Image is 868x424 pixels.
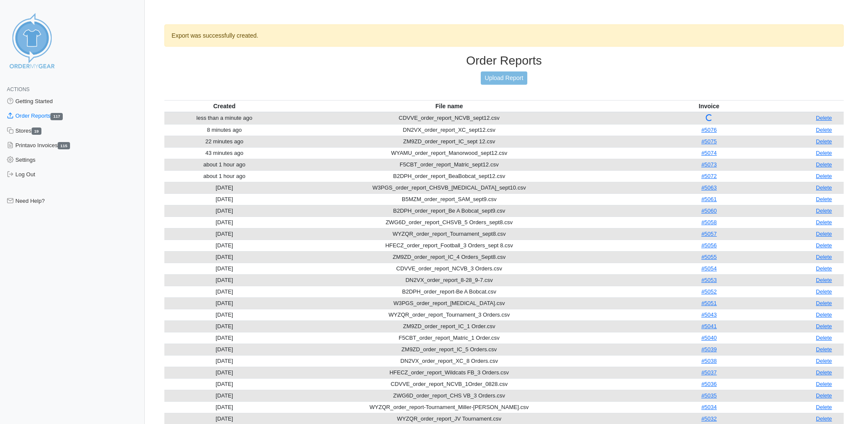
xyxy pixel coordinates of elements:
[701,150,717,156] a: #5074
[284,205,614,216] td: B2DPH_order_report_Be A Bobcat_sept9.csv
[164,240,284,251] td: [DATE]
[284,159,614,170] td: F5CBT_order_report_Matric_sept12.csv
[164,170,284,182] td: about 1 hour ago
[816,138,832,145] a: Delete
[701,346,717,353] a: #5039
[7,86,29,92] span: Actions
[701,335,717,341] a: #5040
[701,138,717,145] a: #5075
[164,228,284,240] td: [DATE]
[816,150,832,156] a: Delete
[701,369,717,376] a: #5037
[816,127,832,133] a: Delete
[701,242,717,249] a: #5056
[164,24,844,47] div: Export was successfully created.
[284,344,614,355] td: ZM9ZD_order_report_IC_5 Orders.csv
[164,401,284,413] td: [DATE]
[816,161,832,168] a: Delete
[816,254,832,260] a: Delete
[284,286,614,297] td: B2DPH_order_report-Be A Bobcat.csv
[701,358,717,364] a: #5038
[284,390,614,401] td: ZWG6D_order_report_CHS VB_3 Orders.csv
[816,115,832,121] a: Delete
[701,392,717,399] a: #5035
[164,100,284,112] th: Created
[701,277,717,283] a: #5053
[164,216,284,228] td: [DATE]
[58,142,70,149] span: 115
[701,415,717,422] a: #5032
[816,219,832,225] a: Delete
[284,263,614,274] td: CDVVE_order_report_NCVB_3 Orders.csv
[284,216,614,228] td: ZWG6D_order_report_CHSVB_5 Orders_sept8.csv
[164,286,284,297] td: [DATE]
[701,231,717,237] a: #5057
[164,251,284,263] td: [DATE]
[164,136,284,147] td: 22 minutes ago
[164,147,284,159] td: 43 minutes ago
[164,274,284,286] td: [DATE]
[701,288,717,295] a: #5052
[701,184,717,191] a: #5063
[164,205,284,216] td: [DATE]
[816,404,832,410] a: Delete
[701,323,717,329] a: #5041
[164,112,284,125] td: less than a minute ago
[701,300,717,306] a: #5051
[701,254,717,260] a: #5055
[614,100,804,112] th: Invoice
[284,297,614,309] td: W3PGS_order_report_[MEDICAL_DATA].csv
[164,344,284,355] td: [DATE]
[816,311,832,318] a: Delete
[816,346,832,353] a: Delete
[284,136,614,147] td: ZM9ZD_order_report_IC_sept 12.csv
[816,288,832,295] a: Delete
[816,381,832,387] a: Delete
[816,415,832,422] a: Delete
[284,320,614,332] td: ZM9ZD_order_report_IC_1 Order.csv
[816,242,832,249] a: Delete
[164,124,284,136] td: 8 minutes ago
[164,263,284,274] td: [DATE]
[284,367,614,378] td: HFECZ_order_report_Wildcats FB_3 Orders.csv
[701,311,717,318] a: #5043
[816,323,832,329] a: Delete
[816,231,832,237] a: Delete
[50,113,63,120] span: 117
[284,355,614,367] td: DN2VX_order_report_XC_8 Orders.csv
[701,265,717,272] a: #5054
[164,182,284,193] td: [DATE]
[284,100,614,112] th: File name
[816,196,832,202] a: Delete
[701,173,717,179] a: #5072
[284,332,614,344] td: F5CBT_order_report_Matric_1 Order.csv
[284,251,614,263] td: ZM9ZD_order_report_IC_4 Orders_Sept8.csv
[164,320,284,332] td: [DATE]
[284,228,614,240] td: WYZQR_order_report_Tournament_sept8.csv
[816,265,832,272] a: Delete
[284,112,614,125] td: CDVVE_order_report_NCVB_sept12.csv
[164,332,284,344] td: [DATE]
[164,159,284,170] td: about 1 hour ago
[284,124,614,136] td: DN2VX_order_report_XC_sept12.csv
[284,193,614,205] td: B5MZM_order_report_SAM_sept9.csv
[701,381,717,387] a: #5036
[164,193,284,205] td: [DATE]
[816,358,832,364] a: Delete
[284,401,614,413] td: WYZQR_order_report-Tournament_Miller-[PERSON_NAME].csv
[701,127,717,133] a: #5076
[164,390,284,401] td: [DATE]
[816,277,832,283] a: Delete
[284,182,614,193] td: W3PGS_order_report_CHSVB_[MEDICAL_DATA]_sept10.csv
[816,184,832,191] a: Delete
[701,219,717,225] a: #5058
[816,208,832,214] a: Delete
[164,309,284,320] td: [DATE]
[284,147,614,159] td: WYAMU_order_report_Manorwood_sept12.csv
[816,335,832,341] a: Delete
[816,300,832,306] a: Delete
[701,404,717,410] a: #5034
[481,71,527,85] a: Upload Report
[816,392,832,399] a: Delete
[701,161,717,168] a: #5073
